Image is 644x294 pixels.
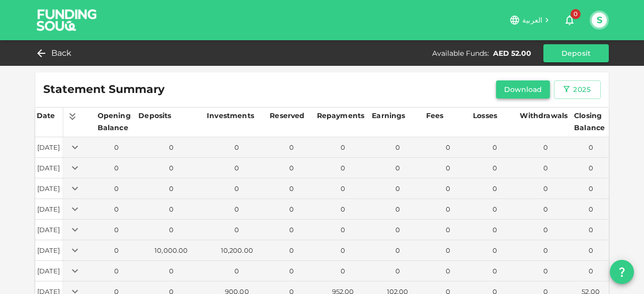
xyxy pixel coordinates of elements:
td: [DATE] [35,240,64,261]
div: 0 [473,143,516,152]
div: 0 [520,266,571,276]
div: 0 [98,143,135,152]
div: Date [37,110,57,122]
div: 0 [270,266,313,276]
div: 0 [575,143,607,152]
div: 0 [207,266,266,276]
div: 0 [270,225,313,235]
div: 0 [427,246,469,255]
div: 0 [372,225,423,235]
div: 0 [270,246,313,255]
div: 0 [372,246,423,255]
div: 0 [139,225,203,235]
button: Deposit [543,44,609,62]
button: Expand [68,140,82,154]
div: 10,000.00 [139,246,203,255]
div: 0 [317,143,369,152]
div: 0 [317,266,369,276]
div: Fees [426,110,446,122]
div: 0 [98,246,135,255]
div: Opening Balance [98,110,136,134]
div: 0 [372,143,423,152]
span: Expand all [65,111,79,120]
div: Investments [207,110,254,122]
span: Expand [68,142,82,150]
div: 0 [427,205,469,214]
td: [DATE] [35,158,64,178]
button: 2025 [554,80,601,99]
div: 0 [575,205,607,214]
div: 0 [372,266,423,276]
span: Statement Summary [43,82,165,96]
div: 0 [270,184,313,193]
div: 0 [473,225,516,235]
button: Expand all [65,110,79,124]
div: 0 [520,246,571,255]
div: 0 [473,246,516,255]
span: العربية [522,16,542,25]
div: Earnings [372,110,405,122]
div: 0 [98,205,135,214]
div: 0 [473,184,516,193]
div: 0 [207,163,266,173]
div: 0 [427,184,469,193]
div: 0 [520,184,571,193]
div: 0 [427,143,469,152]
div: 0 [317,184,369,193]
span: 0 [571,9,581,19]
div: 0 [473,163,516,173]
button: Expand [68,181,82,195]
div: 0 [207,225,266,235]
button: 0 [559,10,580,30]
div: Withdrawals [520,110,568,122]
div: 0 [317,246,369,255]
div: 0 [473,205,516,214]
div: 0 [372,184,423,193]
div: 0 [575,246,607,255]
span: Back [51,46,72,60]
button: S [592,13,607,28]
div: 0 [98,184,135,193]
div: 0 [520,225,571,235]
td: [DATE] [35,220,64,240]
span: Expand [68,225,82,233]
div: 0 [575,225,607,235]
button: Expand [68,223,82,237]
div: 0 [372,205,423,214]
div: 0 [427,266,469,276]
div: 0 [520,163,571,173]
div: 0 [139,266,203,276]
button: Expand [68,161,82,175]
div: 0 [139,184,203,193]
button: Expand [68,243,82,257]
button: question [610,260,634,284]
div: 0 [207,143,266,152]
div: 0 [98,163,135,173]
div: 0 [98,266,135,276]
div: 0 [520,143,571,152]
div: 0 [427,163,469,173]
button: Expand [68,264,82,278]
div: 10,200.00 [207,246,266,255]
div: 0 [575,266,607,276]
div: 0 [317,205,369,214]
div: 0 [270,163,313,173]
div: 0 [139,143,203,152]
span: Expand [68,245,82,253]
td: [DATE] [35,261,64,281]
div: 0 [317,163,369,173]
div: Repayments [317,110,365,122]
span: Expand [68,204,82,212]
td: [DATE] [35,199,64,220]
div: 0 [207,184,266,193]
span: Expand [68,183,82,191]
span: Expand [68,163,82,171]
div: 2025 [573,83,591,96]
div: 0 [317,225,369,235]
div: 0 [575,184,607,193]
div: Available Funds : [432,48,489,58]
div: 0 [575,163,607,173]
div: 0 [473,266,516,276]
td: [DATE] [35,178,64,199]
div: Deposits [138,110,171,122]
